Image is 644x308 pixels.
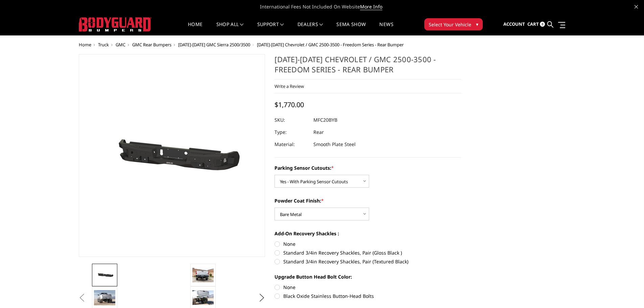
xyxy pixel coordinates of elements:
label: None [275,284,461,291]
span: Cart [527,21,539,27]
a: GMC Rear Bumpers [132,42,171,48]
span: Select Your Vehicle [429,21,471,28]
a: More Info [360,3,382,10]
label: Black Oxide Stainless Button-Head Bolts [275,292,461,300]
a: GMC [116,42,125,48]
dt: Type: [275,126,308,138]
label: Upgrade Button Head Bolt Color: [275,273,461,280]
a: shop all [216,22,244,35]
a: Write a Review [275,83,304,89]
label: Standard 3/4in Recovery Shackles, Pair (Textured Black) [275,258,461,265]
label: None [275,240,461,247]
iframe: Chat Widget [610,276,644,308]
label: Standard 3/4in Recovery Shackles, Pair (Gloss Black ) [275,249,461,256]
img: 2020-2025 Chevrolet / GMC 2500-3500 - Freedom Series - Rear Bumper [94,270,115,280]
label: Add-On Recovery Shackles : [275,230,461,237]
a: Dealers [297,22,323,35]
dt: SKU: [275,114,308,126]
img: 2020-2025 Chevrolet / GMC 2500-3500 - Freedom Series - Rear Bumper [192,268,214,282]
button: Next [257,293,267,303]
a: Home [79,42,91,48]
a: News [379,22,393,35]
dd: MFC20BYB [313,114,337,126]
dd: Smooth Plate Steel [313,138,356,150]
a: Account [503,15,525,33]
img: 2020-2025 Chevrolet / GMC 2500-3500 - Freedom Series - Rear Bumper [192,290,214,305]
a: 2020-2025 Chevrolet / GMC 2500-3500 - Freedom Series - Rear Bumper [79,54,265,257]
a: Cart 8 [527,15,545,33]
label: Powder Coat Finish: [275,197,461,204]
span: [DATE]-[DATE] Chevrolet / GMC 2500-3500 - Freedom Series - Rear Bumper [257,42,404,48]
label: Parking Sensor Cutouts: [275,164,461,171]
span: Account [503,21,525,27]
span: ▾ [476,21,478,28]
button: Select Your Vehicle [424,18,483,30]
dt: Material: [275,138,308,150]
img: 2020-2025 Chevrolet / GMC 2500-3500 - Freedom Series - Rear Bumper [94,290,115,305]
a: Support [257,22,284,35]
button: Previous [77,293,87,303]
a: Home [188,22,202,35]
dd: Rear [313,126,324,138]
a: [DATE]-[DATE] GMC Sierra 2500/3500 [178,42,250,48]
span: 8 [540,22,545,27]
a: Truck [98,42,109,48]
h1: [DATE]-[DATE] Chevrolet / GMC 2500-3500 - Freedom Series - Rear Bumper [275,54,461,79]
a: SEMA Show [336,22,366,35]
span: $1,770.00 [275,100,304,109]
img: BODYGUARD BUMPERS [79,17,151,31]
